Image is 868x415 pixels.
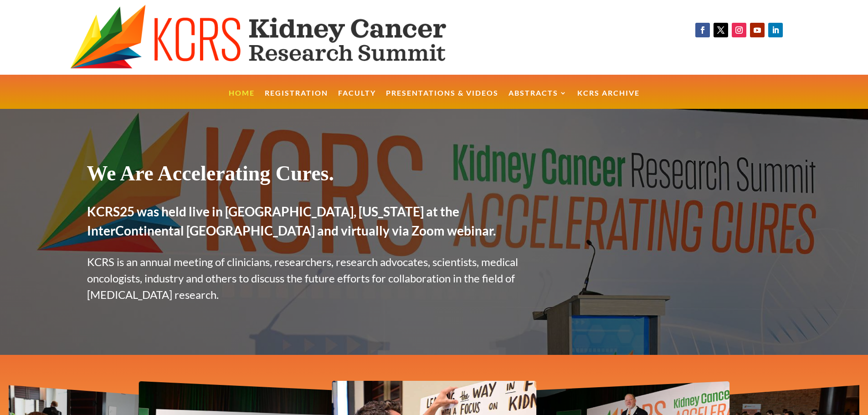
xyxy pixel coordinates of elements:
[70,5,492,70] img: KCRS generic logo wide
[577,90,640,109] a: KCRS Archive
[508,90,567,109] a: Abstracts
[386,90,498,109] a: Presentations & Videos
[750,23,765,37] a: Follow on Youtube
[732,23,746,37] a: Follow on Instagram
[338,90,376,109] a: Faculty
[265,90,328,109] a: Registration
[87,254,537,303] p: KCRS is an annual meeting of clinicians, researchers, research advocates, scientists, medical onc...
[768,23,783,37] a: Follow on LinkedIn
[87,161,537,190] h1: We Are Accelerating Cures.
[695,23,710,37] a: Follow on Facebook
[229,90,255,109] a: Home
[87,202,537,245] h2: KCRS25 was held live in [GEOGRAPHIC_DATA], [US_STATE] at the InterContinental [GEOGRAPHIC_DATA] a...
[714,23,728,37] a: Follow on X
